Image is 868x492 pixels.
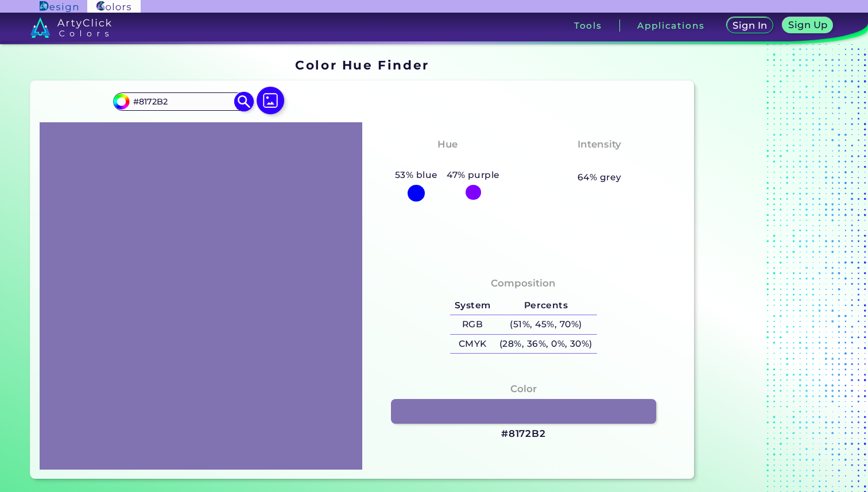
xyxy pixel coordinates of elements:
img: icon picture [257,87,284,114]
h3: Tools [574,21,602,30]
h5: RGB [450,315,495,334]
img: icon search [234,91,254,111]
h5: 53% blue [390,168,442,183]
h1: Color Hue Finder [295,56,429,73]
h5: Percents [495,296,596,315]
h5: Sign Up [790,21,826,29]
h3: Blue-Purple [410,154,484,168]
h5: (28%, 36%, 0%, 30%) [495,335,596,354]
h4: Composition [491,275,556,292]
h5: CMYK [450,335,495,354]
img: logo_artyclick_colors_white.svg [30,17,111,38]
img: ArtyClick Design logo [40,1,78,12]
h5: 64% grey [578,170,622,185]
h5: Sign In [734,21,766,30]
h4: Color [510,381,537,397]
h5: System [450,296,495,315]
h4: Intensity [578,136,621,153]
a: Sign Up [785,18,831,33]
h3: Applications [637,21,704,30]
h4: Hue [437,136,458,153]
h5: 47% purple [442,168,504,183]
input: type color.. [129,94,236,109]
a: Sign In [729,18,772,33]
h3: #8172B2 [501,427,546,441]
h3: Pastel [578,154,621,168]
h5: (51%, 45%, 70%) [495,315,596,334]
